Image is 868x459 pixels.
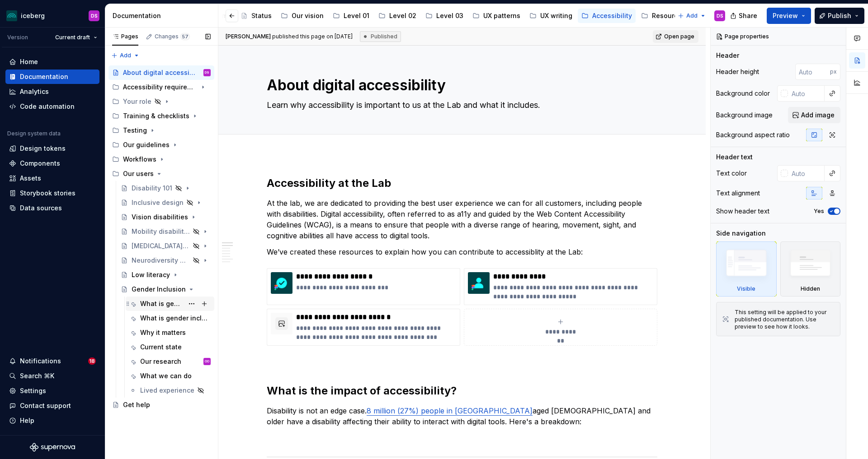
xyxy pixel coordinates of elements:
[675,9,709,22] button: Add
[108,167,214,181] div: Our users
[20,159,60,168] div: Components
[140,371,192,380] div: What we can do
[123,111,189,121] div: Training & checklists
[5,201,99,215] a: Data sources
[132,184,172,193] div: Disability 101
[271,272,292,294] img: 7cd14bef-c0a7-4de8-ba6d-1b2738bc8e08.png
[360,31,401,42] div: Published
[265,98,656,112] textarea: Learn why accessibility is important to us at the Lab and what it includes.
[180,33,190,40] span: 57
[140,386,194,395] div: Lived experience
[6,10,17,21] img: 418c6d47-6da6-4103-8b13-b5999f8989a1.png
[88,357,96,365] span: 18
[140,314,209,323] div: What is gender inclusion
[132,198,184,207] div: Inclusive design
[788,107,840,123] button: Add image
[267,405,657,427] p: Disability is not an edge case. aged [DEMOGRAPHIC_DATA] and older have a disability affecting the...
[716,89,770,98] div: Background color
[20,174,41,183] div: Assets
[375,9,420,23] a: Level 02
[526,9,576,23] a: UX writing
[265,74,656,96] textarea: About digital accessibility
[108,123,214,138] div: Testing
[126,383,214,398] a: Lived experience
[468,272,490,294] img: 5ddc55bd-6d20-4f90-a974-dbb8059db226.png
[801,111,835,120] span: Add image
[226,33,271,40] span: [PERSON_NAME]
[716,207,769,216] div: Show header text
[5,141,99,156] a: Design tokens
[773,11,798,20] span: Preview
[111,7,560,25] div: Page tree
[205,68,209,77] div: DS
[112,33,138,40] div: Pages
[716,241,777,297] div: Visible
[120,52,131,59] span: Add
[155,33,190,40] div: Changes
[117,268,214,282] a: Low literacy
[132,227,190,236] div: Mobility disabilities
[5,413,99,428] button: Help
[267,176,657,190] h2: Accessibility at the Lab
[2,6,103,25] button: icebergDS
[767,8,811,24] button: Preview
[108,65,214,80] a: About digital accessibilityDS
[277,9,327,23] a: Our vision
[108,49,142,62] button: Add
[226,33,353,40] span: published this page on [DATE]
[716,229,766,238] div: Side navigation
[814,208,824,215] label: Yes
[132,256,190,265] div: Neurodiversity & cognitive disabilities
[123,140,170,149] div: Our guidelines
[828,11,851,20] span: Publish
[126,297,214,311] a: What is gender
[637,9,689,23] a: Resources
[5,399,99,413] button: Contact support
[140,357,181,366] div: Our research
[344,11,369,20] div: Level 01
[140,328,186,337] div: Why it matters
[389,11,416,20] div: Level 02
[716,189,760,198] div: Text alignment
[123,155,156,164] div: Workflows
[117,282,214,297] a: Gender Inclusion
[788,85,825,102] input: Auto
[469,9,524,23] a: UX patterns
[20,72,68,81] div: Documentation
[108,152,214,167] div: Workflows
[592,11,632,20] div: Accessibility
[20,371,54,380] div: Search ⌘K
[717,12,723,19] div: DS
[123,68,198,77] div: About digital accessibility
[5,171,99,185] a: Assets
[20,401,71,410] div: Contact support
[726,8,763,24] button: Share
[117,181,214,195] a: Disability 101
[30,443,75,452] a: Supernova Logo
[653,30,698,43] a: Open page
[117,195,214,210] a: Inclusive design
[5,384,99,398] a: Settings
[716,67,759,76] div: Header height
[205,357,209,366] div: OO
[652,11,685,20] div: Resources
[123,97,151,106] div: Your role
[117,239,214,253] a: [MEDICAL_DATA] and hearing disabilities
[830,68,837,75] p: px
[123,126,147,135] div: Testing
[329,9,373,23] a: Level 01
[132,270,170,279] div: Low literacy
[737,285,755,292] div: Visible
[483,11,520,20] div: UX patterns
[739,11,757,20] span: Share
[55,34,90,41] span: Current draft
[20,189,75,198] div: Storybook stories
[664,33,694,40] span: Open page
[132,241,190,250] div: [MEDICAL_DATA] and hearing disabilities
[20,57,38,66] div: Home
[126,354,214,369] a: Our researchOO
[117,253,214,268] a: Neurodiversity & cognitive disabilities
[795,64,830,80] input: Auto
[126,311,214,325] a: What is gender inclusion
[716,51,739,60] div: Header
